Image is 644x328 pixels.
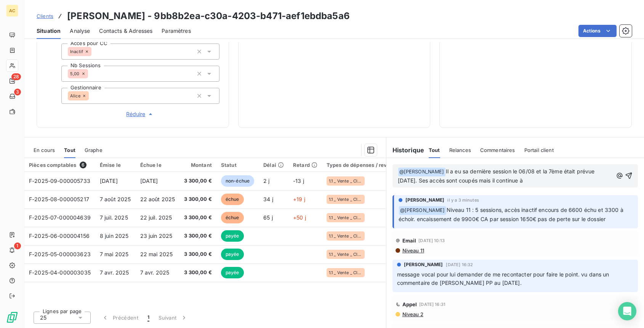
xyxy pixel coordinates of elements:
span: 23 juin 2025 [140,233,173,239]
input: Ajouter une valeur [88,70,94,77]
div: Délai [263,162,284,168]
span: payée [221,249,244,260]
span: Réduire [126,110,154,118]
span: -13 j [293,178,304,184]
div: Types de dépenses / revenus [327,162,399,168]
button: Précédent [97,310,143,326]
span: Relances [449,147,471,153]
span: 7 août 2025 [100,196,131,202]
span: F-2025-05-000003623 [29,251,91,257]
span: +50 j [293,214,306,221]
span: 1.1 _ Vente _ Clients [329,197,362,202]
span: 22 août 2025 [140,196,175,202]
div: Émise le [100,162,131,168]
span: Contacts & Adresses [99,27,152,35]
span: F-2025-08-000005217 [29,196,89,202]
span: [DATE] 16:32 [446,262,473,267]
span: F-2025-06-000004156 [29,233,90,239]
button: Réduire [61,110,219,118]
span: Commentaires [480,147,515,153]
span: [DATE] [100,178,118,184]
span: 7 mai 2025 [100,251,129,257]
span: 6 [80,162,87,168]
button: Actions [578,25,617,37]
span: 22 juil. 2025 [140,214,172,221]
span: Portail client [524,147,554,153]
span: 1.1 _ Vente _ Clients [329,179,362,183]
span: Alice [70,94,80,98]
img: Logo LeanPay [6,311,18,323]
span: message vocal pour lui demander de me recontacter pour faire le point. vu dans un commentaire de ... [397,271,611,286]
h3: [PERSON_NAME] - 9bb8b2ea-c30a-4203-b471-aef1ebdba5a6 [67,9,350,23]
span: payée [221,230,244,242]
span: @ [PERSON_NAME] [399,206,446,215]
span: [DATE] [140,178,158,184]
span: Graphe [85,147,103,153]
span: Tout [64,147,75,153]
span: 3 300,00 € [184,250,212,258]
span: 5,00 [70,71,80,76]
span: [DATE] 10:13 [418,238,445,243]
span: F-2025-04-000003035 [29,269,91,276]
input: Ajouter une valeur [89,92,95,99]
span: 3 [14,89,21,95]
span: Inactif [70,49,83,54]
span: +19 j [293,196,305,202]
span: 1 [14,242,21,249]
span: 2 j [263,178,269,184]
span: Niveau 11 [402,247,424,254]
span: non-échue [221,175,254,187]
span: F-2025-09-000005733 [29,178,90,184]
span: 34 j [263,196,273,202]
span: 28 [11,73,21,80]
span: 65 j [263,214,273,221]
span: 7 juil. 2025 [100,214,128,221]
button: 1 [143,310,154,326]
span: 3 300,00 € [184,177,212,185]
span: 3 300,00 € [184,196,212,203]
span: F-2025-07-000004639 [29,214,91,221]
div: Retard [293,162,317,168]
span: 1.1 _ Vente _ Clients [329,252,362,257]
div: Statut [221,162,254,168]
span: Niveau 11 : 5 sessions, accès inactif encours de 6600 échu et 3300 à échoir. encaissement de 9900... [399,207,625,222]
span: 22 mai 2025 [140,251,173,257]
span: 1 [147,314,149,322]
span: [PERSON_NAME] [405,197,445,204]
span: 1.1 _ Vente _ Clients [329,234,362,238]
span: 7 avr. 2025 [140,269,170,276]
a: Clients [37,12,53,20]
span: 8 juin 2025 [100,233,129,239]
span: Email [402,238,417,244]
span: Il a eu sa dernière session le 06/08 et la 7ème était prévue [DATE]. Ses accès sont coupés mais i... [398,168,596,184]
div: Échue le [140,162,175,168]
input: Ajouter une valeur [91,48,98,55]
h6: Historique [386,145,425,155]
div: Open Intercom Messenger [618,302,636,320]
span: échue [221,212,244,223]
span: [DATE] 16:31 [419,302,445,307]
span: Niveau 2 [402,311,423,317]
span: 1.1 _ Vente _ Clients [329,270,362,275]
div: AC [6,5,18,17]
span: [PERSON_NAME] [404,261,443,268]
span: 3 300,00 € [184,269,212,276]
span: 7 avr. 2025 [100,269,129,276]
span: 3 300,00 € [184,232,212,240]
span: Paramètres [162,27,191,35]
div: Pièces comptables [29,162,91,168]
span: Analyse [70,27,90,35]
span: En cours [34,147,55,153]
span: @ [PERSON_NAME] [398,168,445,176]
span: Tout [429,147,440,153]
span: Appel [402,301,417,307]
span: Clients [37,13,53,19]
span: il y a 3 minutes [447,198,479,202]
span: payée [221,267,244,278]
span: 1.1 _ Vente _ Clients [329,215,362,220]
span: 3 300,00 € [184,214,212,221]
div: Montant [184,162,212,168]
span: échue [221,194,244,205]
button: Suivant [154,310,192,326]
span: 25 [40,314,46,322]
